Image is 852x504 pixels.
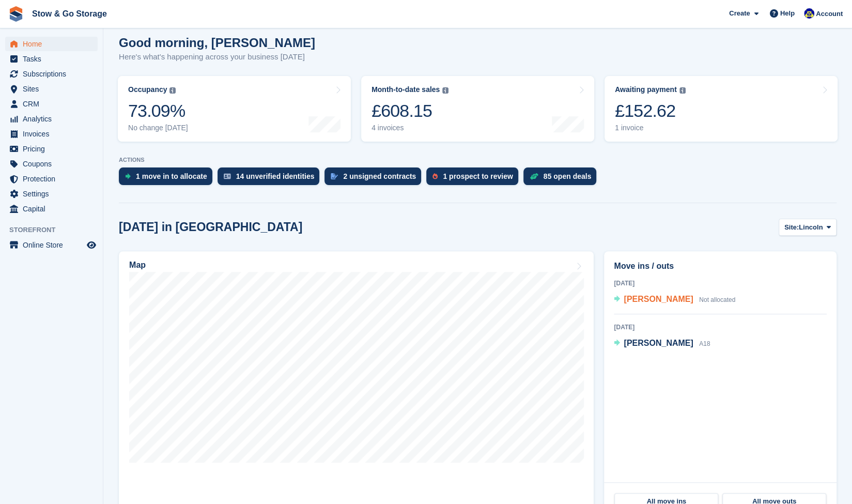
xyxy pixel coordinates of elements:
[23,37,85,51] span: Home
[8,6,24,22] img: stora-icon-8386f47178a22dfd0bd8f6a31ec36ba5ce8667c1dd55bd0f319d3a0aa187defe.svg
[799,222,823,233] span: Lincoln
[324,167,426,190] a: 2 unsigned contracts
[615,85,677,94] div: Awaiting payment
[23,97,85,111] span: CRM
[426,167,523,190] a: 1 prospect to review
[615,100,686,121] div: £152.62
[23,67,85,81] span: Subscriptions
[169,87,176,94] img: icon-info-grey-7440780725fd019a000dd9b08b2336e03edf1995a4989e88bcd33f0948082b44.svg
[136,172,207,180] div: 1 move in to allocate
[119,36,315,50] h1: Good morning, [PERSON_NAME]
[784,222,799,233] span: Site:
[331,173,338,179] img: contract_signature_icon-13c848040528278c33f63329250d36e43548de30e8caae1d1a13099fd9432cc5.svg
[5,97,98,111] a: menu
[128,124,188,132] div: No change [DATE]
[679,87,686,94] img: icon-info-grey-7440780725fd019a000dd9b08b2336e03edf1995a4989e88bcd33f0948082b44.svg
[699,296,735,303] span: Not allocated
[23,157,85,171] span: Coupons
[236,172,315,180] div: 14 unverified identities
[23,127,85,141] span: Invoices
[5,238,98,252] a: menu
[624,339,693,347] span: [PERSON_NAME]
[371,85,440,94] div: Month-to-date sales
[23,187,85,201] span: Settings
[23,238,85,252] span: Online Store
[23,52,85,66] span: Tasks
[361,76,594,142] a: Month-to-date sales £608.15 4 invoices
[5,157,98,171] a: menu
[118,76,351,142] a: Occupancy 73.09% No change [DATE]
[85,239,98,251] a: Preview store
[23,82,85,96] span: Sites
[23,172,85,186] span: Protection
[5,172,98,186] a: menu
[23,202,85,216] span: Capital
[614,260,827,272] h2: Move ins / outs
[779,219,836,236] button: Site: Lincoln
[119,51,315,63] p: Here's what's happening across your business [DATE]
[343,172,416,180] div: 2 unsigned contracts
[5,142,98,156] a: menu
[129,261,146,270] h2: Map
[218,167,325,190] a: 14 unverified identities
[804,8,814,19] img: Rob Good-Stephenson
[23,112,85,126] span: Analytics
[23,142,85,156] span: Pricing
[614,293,735,307] a: [PERSON_NAME] Not allocated
[125,173,131,179] img: move_ins_to_allocate_icon-fdf77a2bb77ea45bf5b3d319d69a93e2d87916cf1d5bf7949dd705db3b84f3ca.svg
[523,167,602,190] a: 85 open deals
[780,8,795,19] span: Help
[615,124,686,132] div: 1 invoice
[432,173,438,179] img: prospect-51fa495bee0391a8d652442698ab0144808aea92771e9ea1ae160a38d050c398.svg
[5,52,98,66] a: menu
[119,220,302,234] h2: [DATE] in [GEOGRAPHIC_DATA]
[119,167,218,190] a: 1 move in to allocate
[5,37,98,51] a: menu
[5,202,98,216] a: menu
[614,323,827,332] div: [DATE]
[614,337,710,350] a: [PERSON_NAME] A18
[729,8,750,19] span: Create
[9,225,103,235] span: Storefront
[5,112,98,126] a: menu
[128,85,167,94] div: Occupancy
[5,187,98,201] a: menu
[128,100,188,121] div: 73.09%
[371,100,448,121] div: £608.15
[119,157,836,163] p: ACTIONS
[530,173,538,180] img: deal-1b604bf984904fb50ccaf53a9ad4b4a5d6e5aea283cecdc64d6e3604feb123c2.svg
[224,173,231,179] img: verify_identity-adf6edd0f0f0b5bbfe63781bf79b02c33cf7c696d77639b501bdc392416b5a36.svg
[544,172,592,180] div: 85 open deals
[614,279,827,288] div: [DATE]
[442,87,448,94] img: icon-info-grey-7440780725fd019a000dd9b08b2336e03edf1995a4989e88bcd33f0948082b44.svg
[5,127,98,141] a: menu
[605,76,838,142] a: Awaiting payment £152.62 1 invoice
[443,172,513,180] div: 1 prospect to review
[28,5,111,22] a: Stow & Go Storage
[699,340,710,347] span: A18
[624,295,693,303] span: [PERSON_NAME]
[5,82,98,96] a: menu
[816,9,843,19] span: Account
[5,67,98,81] a: menu
[371,124,448,132] div: 4 invoices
